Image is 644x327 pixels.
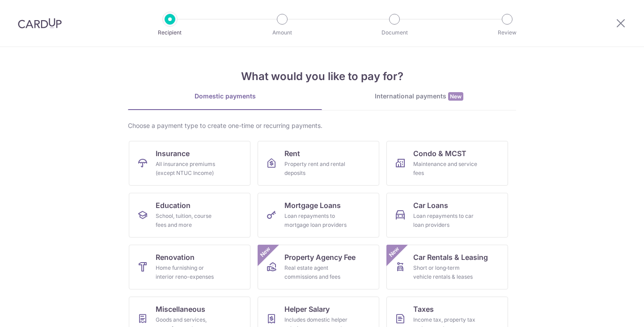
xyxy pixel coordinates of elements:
p: Document [361,28,428,37]
a: RentProperty rent and rental deposits [258,141,379,186]
span: Car Rentals & Leasing [413,252,488,263]
div: All insurance premiums (except NTUC Income) [156,160,220,178]
span: Taxes [413,304,434,314]
div: Real estate agent commissions and fees [284,263,349,281]
div: Loan repayments to car loan providers [413,212,478,229]
div: International payments [322,92,516,101]
span: Car Loans [413,200,448,211]
div: Property rent and rental deposits [284,160,349,178]
h4: What would you like to pay for? [128,68,516,85]
span: Education [156,200,191,211]
span: Rent [284,148,300,159]
div: Short or long‑term vehicle rentals & leases [413,263,478,281]
div: Choose a payment type to create one-time or recurring payments. [128,121,516,130]
p: Amount [249,28,315,37]
span: Property Agency Fee [284,252,356,263]
p: Recipient [137,28,203,37]
span: Miscellaneous [156,304,205,314]
a: Mortgage LoansLoan repayments to mortgage loan providers [258,193,379,238]
div: Loan repayments to mortgage loan providers [284,212,349,229]
span: New [258,245,273,259]
p: Review [474,28,540,37]
a: Car LoansLoan repayments to car loan providers [386,193,508,238]
div: Maintenance and service fees [413,160,478,178]
span: New [387,245,402,259]
a: InsuranceAll insurance premiums (except NTUC Income) [129,141,250,186]
a: EducationSchool, tuition, course fees and more [129,193,250,238]
div: Home furnishing or interior reno-expenses [156,263,220,281]
a: RenovationHome furnishing or interior reno-expenses [129,245,250,289]
div: Domestic payments [128,92,322,101]
span: Insurance [156,148,190,159]
a: Condo & MCSTMaintenance and service fees [386,141,508,186]
iframe: Opens a widget where you can find more information [587,300,635,323]
span: Renovation [156,252,195,263]
span: New [448,92,463,101]
span: Helper Salary [284,304,330,314]
span: Mortgage Loans [284,200,341,211]
a: Car Rentals & LeasingShort or long‑term vehicle rentals & leasesNew [386,245,508,289]
span: Condo & MCST [413,148,466,159]
div: School, tuition, course fees and more [156,212,220,229]
a: Property Agency FeeReal estate agent commissions and feesNew [258,245,379,289]
img: CardUp [18,18,62,29]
